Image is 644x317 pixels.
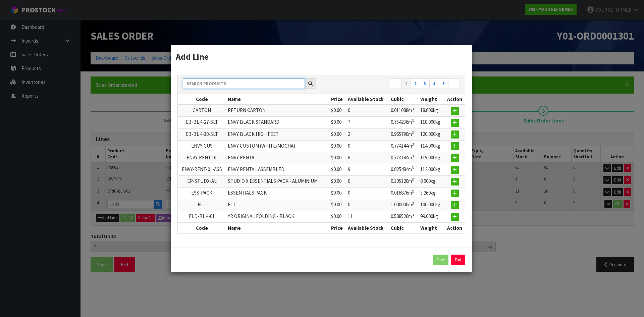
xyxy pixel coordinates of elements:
[178,128,226,140] td: EB-BLK-38-SLT
[389,188,418,199] td: 0.016876m
[226,164,329,175] td: ENVY RENTAL ASSEMBLED
[389,211,418,223] td: 0.588526m
[329,164,346,175] td: $0.00
[444,94,465,105] th: Action
[419,117,445,128] td: 118.000kg
[346,128,389,140] td: 2
[389,176,418,188] td: 0.105120m
[412,213,414,217] sup: 3
[329,128,346,140] td: $0.00
[178,199,226,211] td: FCL
[419,199,445,211] td: 100.000kg
[226,128,329,140] td: ENVY BLACK HIGH FEET
[226,94,329,105] th: Name
[178,117,226,128] td: EB-BLK-27-SLT
[419,211,445,223] td: 99.000kg
[178,164,226,175] td: ENVY-RENT-01-ASS
[412,118,414,123] sup: 3
[389,94,418,105] th: Cubic
[401,78,411,89] a: 1
[226,176,329,188] td: STUDIO X ESSENTIALS PACK - ALUMINIUM
[411,78,420,89] a: 2
[329,223,346,233] th: Price
[412,177,414,182] sup: 3
[329,211,346,223] td: $0.00
[329,152,346,164] td: $0.00
[389,140,418,152] td: 0.774144m
[226,211,329,223] td: YR ORIGINAL FOLDING - BLACK
[412,189,414,194] sup: 3
[439,78,448,89] a: 5
[329,140,346,152] td: $0.00
[346,164,389,175] td: 9
[429,78,439,89] a: 4
[329,117,346,128] td: $0.00
[419,94,445,105] th: Weight
[226,105,329,117] td: RETURN CARTON
[419,105,445,117] td: 18.800kg
[346,117,389,128] td: 7
[329,199,346,211] td: $0.00
[389,105,418,117] td: 0.011088m
[419,152,445,164] td: 115.000kg
[178,140,226,152] td: ENVY-CUS
[226,140,329,152] td: ENVY CUSTOM (WHITE/MOCHA)
[346,140,389,152] td: 0
[412,107,414,111] sup: 3
[326,78,460,90] nav: Page navigation
[420,78,430,89] a: 3
[226,199,329,211] td: FCL
[329,105,346,117] td: $0.00
[419,223,445,233] th: Weight
[178,176,226,188] td: EP-STUDX-AL
[226,152,329,164] td: ENVY RENTAL
[346,223,389,233] th: Available Stock
[412,165,414,170] sup: 3
[419,128,445,140] td: 120.000kg
[329,94,346,105] th: Price
[412,154,414,158] sup: 3
[412,142,414,147] sup: 3
[419,176,445,188] td: 8.000kg
[389,164,418,175] td: 0.825484m
[389,128,418,140] td: 0.965790m
[178,223,226,233] th: Code
[329,188,346,199] td: $0.00
[178,188,226,199] td: ESS-PACK
[389,152,418,164] td: 0.774144m
[433,255,448,265] button: Save
[183,78,305,89] input: Search products
[390,78,401,89] a: ←
[226,117,329,128] td: ENVY BLACK STANDARD
[178,211,226,223] td: FLD-BLK-01
[346,94,389,105] th: Available Stock
[419,140,445,152] td: 114.000kg
[178,94,226,105] th: Code
[178,105,226,117] td: CARTON
[346,105,389,117] td: 0
[346,152,389,164] td: 8
[451,255,465,265] a: Exit
[389,223,418,233] th: Cubic
[412,130,414,135] sup: 3
[226,223,329,233] th: Name
[389,199,418,211] td: 1.000000m
[346,176,389,188] td: 0
[178,152,226,164] td: ENVY-RENT-01
[444,223,465,233] th: Action
[419,188,445,199] td: 3.260kg
[226,188,329,199] td: ESSENTIALS PACK
[346,188,389,199] td: 0
[419,164,445,175] td: 112.000kg
[448,78,460,89] a: →
[176,50,467,63] h3: Add Line
[389,117,418,128] td: 0.754236m
[329,176,346,188] td: $0.00
[412,201,414,206] sup: 3
[346,211,389,223] td: 11
[346,199,389,211] td: 0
